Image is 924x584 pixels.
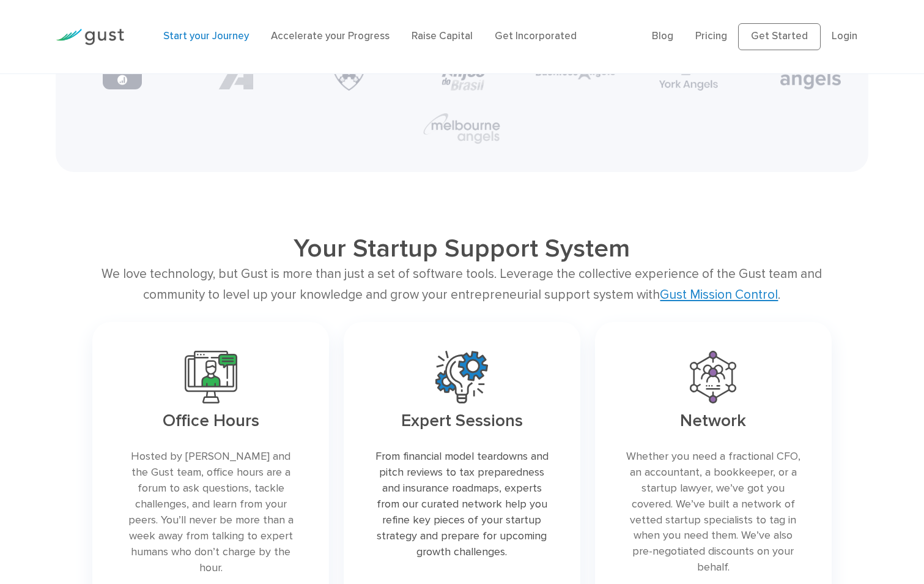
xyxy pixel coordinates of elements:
a: Pricing [695,30,727,42]
h2: Your Startup Support System [166,233,758,264]
a: Get Incorporated [495,30,577,42]
img: Melbourne Angels [422,111,501,146]
a: Gust Mission Control [660,287,778,302]
div: We love technology, but Gust is more than just a set of software tools. Leverage the collective e... [92,264,832,305]
img: Gust Logo [56,29,124,45]
a: Blog [652,30,673,42]
a: Get Started [738,23,821,50]
a: Login [832,30,857,42]
a: Start your Journey [163,30,249,42]
a: Raise Capital [412,30,473,42]
a: Accelerate your Progress [271,30,390,42]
